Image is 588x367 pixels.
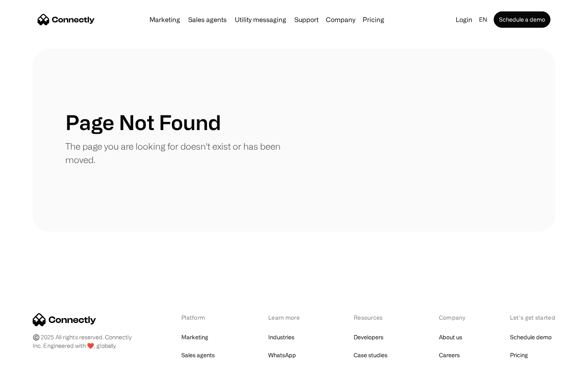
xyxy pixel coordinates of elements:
[8,352,49,364] aside: Language selected: English
[268,332,294,343] a: Industries
[181,349,215,361] a: Sales agents
[323,14,358,25] div: Company
[439,313,468,322] div: Company
[354,313,396,322] div: Resources
[510,349,528,361] a: Pricing
[494,11,550,28] a: Schedule a demo
[359,16,388,23] a: Pricing
[439,332,462,343] a: About us
[181,313,226,322] div: Platform
[181,332,208,343] a: Marketing
[146,16,183,23] a: Marketing
[268,349,296,361] a: WhatsApp
[476,14,492,25] div: en
[65,139,294,166] p: The page you are looking for doesn't exist or has been moved.
[16,353,49,364] ul: Language list
[65,110,221,135] h1: Page Not Found
[479,14,487,25] div: en
[354,349,388,361] a: Case studies
[291,16,322,23] a: Support
[354,332,383,343] a: Developers
[510,332,552,343] a: Schedule demo
[232,16,290,23] a: Utility messaging
[439,349,460,361] a: Careers
[185,16,230,23] a: Sales agents
[268,313,311,322] div: Learn more
[38,13,95,26] a: home
[326,14,355,25] div: Company
[452,14,476,25] a: Login
[510,313,555,322] div: Let’s get started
